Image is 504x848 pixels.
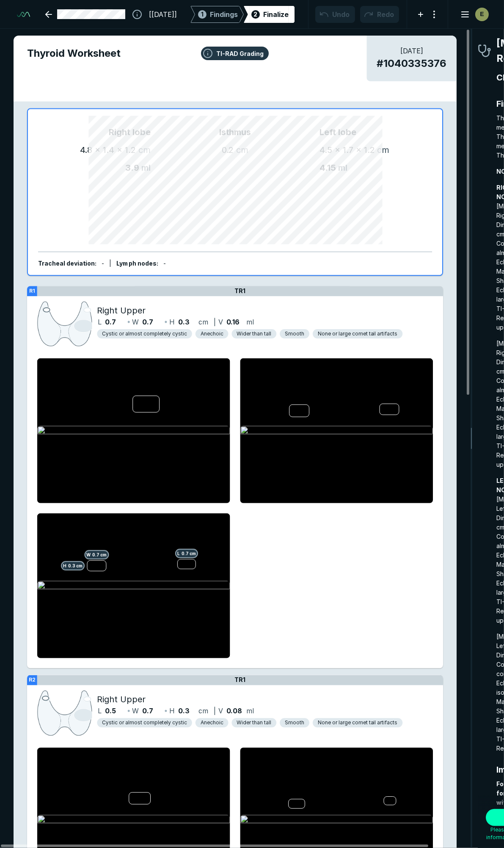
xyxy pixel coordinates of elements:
[318,330,397,338] span: None or large comet tail artifacts
[105,317,116,327] span: 0.7
[226,706,242,716] span: 0.08
[29,677,36,683] strong: R2
[226,317,240,327] span: 0.16
[235,287,246,295] span: TR1
[244,6,295,23] div: 2Finalize
[132,706,139,716] span: W
[480,10,484,19] span: E
[318,719,397,727] span: None or large comet tail artifacts
[37,299,92,349] img: 8NgCa0AAAAGSURBVAMAh79I5eAujzsAAAAASUVORK5CYII=
[319,126,422,139] span: Left lobe
[98,317,102,327] span: L
[175,549,198,558] span: L 0.7 cm
[360,6,399,23] button: Redo
[84,550,109,559] span: W 0.7 cm
[98,706,102,716] span: L
[254,10,258,19] span: 2
[319,163,336,173] span: 4.15
[102,330,187,338] span: Cystic or almost completely cystic
[163,260,166,267] span: -
[27,46,443,61] span: Thyroid Worksheet
[218,706,223,716] span: V
[214,707,216,715] span: |
[169,317,175,327] span: H
[105,706,116,716] span: 0.5
[14,5,33,24] a: See-Mode Logo
[38,260,97,267] span: Tracheal deviation :
[201,47,269,60] button: TI-RAD Grading
[237,330,271,338] span: Wider than tall
[246,706,254,716] span: ml
[37,688,92,737] img: v02HpAAAABklEQVQDAHSMP+UyroKKAAAAAElFTkSuQmCC
[263,9,289,19] div: Finalize
[338,163,347,173] span: ml
[141,163,151,173] span: ml
[29,288,35,294] strong: R1
[235,676,246,684] span: TR1
[246,317,254,327] span: ml
[475,8,489,21] div: avatar-name
[102,719,187,727] span: Cystic or almost completely cystic
[222,145,234,155] span: 0.2
[178,317,190,327] span: 0.3
[149,9,177,19] span: [[DATE]]
[218,317,223,327] span: V
[138,145,151,155] span: cm
[214,318,216,326] span: |
[285,719,304,727] span: Smooth
[201,10,204,19] span: 1
[198,706,208,716] span: cm
[17,8,30,20] img: See-Mode Logo
[237,719,271,727] span: Wider than tall
[116,260,158,267] span: Lymph nodes :
[48,126,151,139] span: Right lobe
[151,126,319,139] span: Isthmus
[377,46,447,56] span: [DATE]
[201,719,223,727] span: Anechoic
[178,706,190,716] span: 0.3
[97,304,146,317] span: Right Upper
[142,706,153,716] span: 0.7
[80,145,136,155] span: 4.8 x 1.4 x 1.2
[102,259,104,268] div: -
[125,163,139,173] span: 3.9
[190,6,244,23] div: 1Findings
[142,317,153,327] span: 0.7
[61,561,85,571] span: H 0.3 cm
[455,6,490,23] button: avatar-name
[109,259,111,268] div: |
[377,56,447,71] span: # 1040335376
[285,330,304,338] span: Smooth
[236,145,248,155] span: cm
[201,330,223,338] span: Anechoic
[132,317,139,327] span: W
[210,9,238,19] span: Findings
[198,317,208,327] span: cm
[169,706,175,716] span: H
[319,145,375,155] span: 4.5 x 1.7 x 1.2
[315,6,355,23] button: Undo
[377,145,390,155] span: cm
[97,693,146,706] span: Right Upper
